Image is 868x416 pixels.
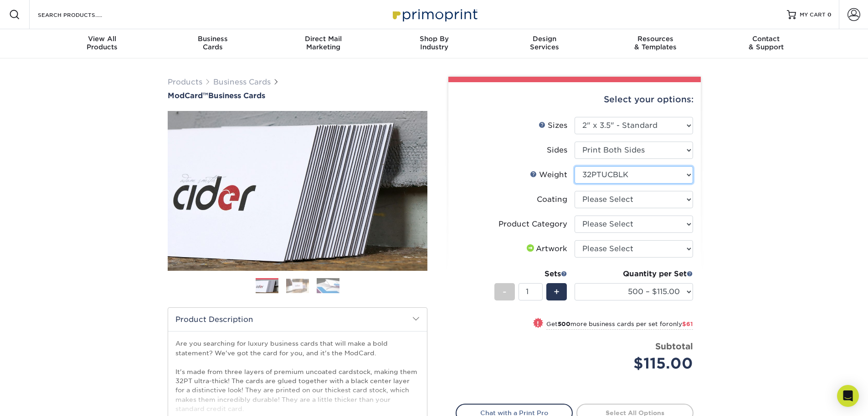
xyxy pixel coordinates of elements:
[682,321,693,327] span: $61
[554,285,560,299] span: +
[268,35,379,51] div: Marketing
[379,35,489,43] span: Shop By
[389,5,480,24] img: Primoprint
[37,9,126,20] input: SEARCH PRODUCTS.....
[213,78,271,86] a: Business Cards
[546,321,693,330] small: Get more business cards per set for
[489,35,600,51] div: Services
[530,169,567,180] div: Weight
[256,275,278,298] img: Business Cards 01
[669,321,693,327] span: only
[558,321,570,327] strong: 500
[547,145,567,156] div: Sides
[489,29,600,58] a: DesignServices
[168,91,427,100] a: ModCard™Business Cards
[47,35,158,51] div: Products
[168,91,427,100] h1: Business Cards
[168,308,427,331] h2: Product Description
[268,29,379,58] a: Direct MailMarketing
[47,29,158,58] a: View AllProducts
[711,35,822,51] div: & Support
[655,341,693,351] strong: Subtotal
[268,35,379,43] span: Direct Mail
[379,35,489,51] div: Industry
[600,35,711,43] span: Resources
[47,35,158,43] span: View All
[600,35,711,51] div: & Templates
[800,11,826,19] span: MY CART
[498,219,567,230] div: Product Category
[837,385,859,407] div: Open Intercom Messenger
[575,269,693,279] div: Quantity per Set
[456,82,693,117] div: Select your options:
[168,61,427,321] img: ModCard™ 01
[157,35,268,51] div: Cards
[581,353,693,374] div: $115.00
[827,11,832,18] span: 0
[503,285,507,299] span: -
[537,319,539,328] span: !
[525,243,567,254] div: Artwork
[379,29,489,58] a: Shop ByIndustry
[600,29,711,58] a: Resources& Templates
[286,279,309,293] img: Business Cards 02
[494,269,567,279] div: Sets
[537,194,567,205] div: Coating
[168,91,208,100] span: ModCard™
[711,35,822,43] span: Contact
[539,120,567,131] div: Sizes
[168,78,202,86] a: Products
[711,29,822,58] a: Contact& Support
[157,35,268,43] span: Business
[157,29,268,58] a: BusinessCards
[489,35,600,43] span: Design
[317,278,339,294] img: Business Cards 03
